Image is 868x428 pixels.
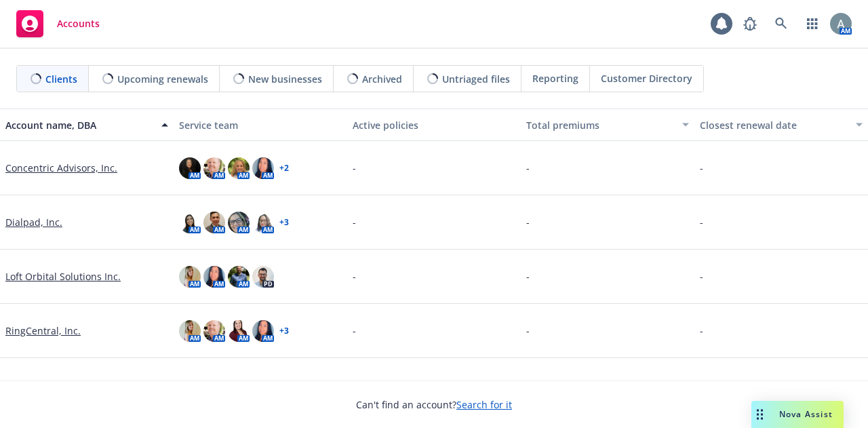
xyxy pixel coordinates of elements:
img: photo [203,266,225,288]
span: - [353,269,356,284]
span: Clients [45,72,77,86]
span: Nova Assist [779,408,833,420]
span: - [353,215,356,229]
a: + 3 [279,327,289,335]
div: Total premiums [526,118,674,132]
span: - [526,269,530,284]
span: Upcoming renewals [117,72,208,86]
span: - [526,215,530,229]
a: RingCentral, Inc. [5,324,81,338]
button: Closest renewal date [694,109,868,141]
img: photo [228,320,250,342]
a: + 2 [279,164,289,172]
span: - [700,269,703,284]
img: photo [203,157,225,179]
img: photo [228,212,250,233]
div: Service team [179,118,342,132]
span: - [353,324,356,338]
a: + 3 [279,218,289,227]
a: Search for it [456,398,512,411]
span: - [700,324,703,338]
span: - [353,161,356,175]
span: Can't find an account? [356,397,512,412]
button: Active policies [347,109,521,141]
img: photo [203,320,225,342]
div: Active policies [353,118,515,132]
a: Search [768,10,795,37]
span: Reporting [532,71,578,85]
span: Accounts [57,18,100,29]
img: photo [179,212,201,233]
div: Account name, DBA [5,118,153,132]
img: photo [252,212,274,233]
span: - [526,161,530,175]
img: photo [252,320,274,342]
button: Service team [174,109,347,141]
img: photo [179,320,201,342]
img: photo [179,157,201,179]
span: Untriaged files [442,72,510,86]
a: Accounts [11,5,105,43]
img: photo [179,266,201,288]
img: photo [252,266,274,288]
button: Nova Assist [751,401,844,428]
a: Concentric Advisors, Inc. [5,161,117,175]
span: - [526,324,530,338]
span: Customer Directory [601,71,692,85]
div: Closest renewal date [700,118,848,132]
a: Report a Bug [736,10,764,37]
img: photo [228,157,250,179]
img: photo [252,157,274,179]
span: - [700,215,703,229]
img: photo [228,266,250,288]
img: photo [830,13,852,35]
img: photo [203,212,225,233]
a: Switch app [799,10,826,37]
button: Total premiums [521,109,694,141]
a: Loft Orbital Solutions Inc. [5,269,121,284]
span: - [700,161,703,175]
a: Dialpad, Inc. [5,215,62,229]
div: Drag to move [751,401,768,428]
span: New businesses [248,72,322,86]
span: Archived [362,72,402,86]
